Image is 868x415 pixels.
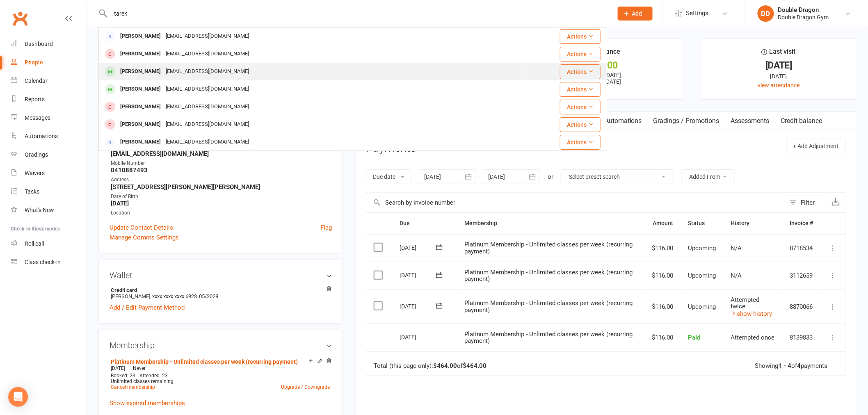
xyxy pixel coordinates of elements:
[11,127,87,146] a: Automations
[681,169,735,184] button: Added From
[11,90,87,109] a: Reports
[786,193,826,212] button: Filter
[731,244,742,252] span: N/A
[464,331,633,345] span: Platinum Membership - Unlimited classes per week (recurring payment)
[111,200,332,207] strong: [DATE]
[110,233,179,242] a: Manage Comms Settings
[762,46,796,61] div: Last visit
[731,296,759,310] span: Attempted twice
[110,341,332,350] h3: Membership
[11,53,87,72] a: People
[25,59,43,66] div: People
[25,188,39,195] div: Tasks
[25,259,61,265] div: Class check-in
[11,109,87,127] a: Messages
[688,303,716,310] span: Upcoming
[111,384,155,390] a: Cancel membership
[374,363,487,369] div: Total (this page only): of
[118,30,163,42] div: [PERSON_NAME]
[111,183,332,191] strong: [STREET_ADDRESS][PERSON_NAME][PERSON_NAME]
[11,235,87,253] a: Roll call
[11,146,87,164] a: Gradings
[783,290,821,324] td: 8870066
[366,169,411,184] button: Due date
[152,293,197,299] span: xxxx xxxx xxxx 6923
[118,66,163,78] div: [PERSON_NAME]
[25,133,58,139] div: Automations
[548,172,553,182] div: or
[681,213,723,234] th: Status
[199,293,218,299] span: 05/2028
[644,262,681,290] td: $116.00
[163,101,251,113] div: [EMAIL_ADDRESS][DOMAIN_NAME]
[778,6,829,14] div: Double Dragon
[560,100,601,114] button: Actions
[111,160,332,167] div: Mobile Number
[686,4,709,23] span: Settings
[392,213,457,234] th: Due
[11,201,87,219] a: What's New
[111,373,135,379] span: Booked: 23
[163,136,251,148] div: [EMAIL_ADDRESS][DOMAIN_NAME]
[11,164,87,182] a: Waivers
[118,119,163,130] div: [PERSON_NAME]
[758,82,800,89] a: view attendance
[560,117,601,132] button: Actions
[163,66,251,78] div: [EMAIL_ADDRESS][DOMAIN_NAME]
[163,83,251,95] div: [EMAIL_ADDRESS][DOMAIN_NAME]
[723,213,783,234] th: History
[25,170,45,176] div: Waivers
[688,272,716,279] span: Upcoming
[779,362,792,369] strong: 1 - 4
[8,387,28,407] div: Open Intercom Messenger
[783,213,821,234] th: Invoice #
[111,176,332,184] div: Address
[400,241,437,254] div: [DATE]
[111,150,332,157] strong: [EMAIL_ADDRESS][DOMAIN_NAME]
[25,207,54,213] div: What's New
[25,151,48,158] div: Gradings
[111,365,125,371] span: [DATE]
[25,240,44,247] div: Roll call
[109,365,332,372] div: —
[433,362,457,369] strong: $464.00
[111,358,298,365] a: Platinum Membership - Unlimited classes per week (recurring payment)
[731,272,742,279] span: N/A
[783,324,821,351] td: 8139833
[709,72,849,81] div: [DATE]
[110,303,185,312] a: Add / Edit Payment Method
[163,119,251,130] div: [EMAIL_ADDRESS][DOMAIN_NAME]
[783,234,821,262] td: 8718534
[463,362,487,369] strong: $464.00
[731,334,774,341] span: Attempted once
[10,8,30,29] a: Clubworx
[464,241,633,255] span: Platinum Membership - Unlimited classes per week (recurring payment)
[118,101,163,113] div: [PERSON_NAME]
[644,324,681,351] td: $116.00
[599,112,648,130] a: Automations
[110,271,332,280] h3: Wallet
[560,82,601,97] button: Actions
[108,8,607,19] input: Search...
[111,193,332,201] div: Date of Birth
[464,269,633,283] span: Platinum Membership - Unlimited classes per week (recurring payment)
[797,362,801,369] strong: 4
[778,14,829,21] div: Double Dragon Gym
[400,269,437,281] div: [DATE]
[11,253,87,271] a: Class kiosk mode
[111,209,332,217] div: Location
[25,96,45,103] div: Reports
[281,384,330,390] a: Upgrade / Downgrade
[560,135,601,150] button: Actions
[464,299,633,314] span: Platinum Membership - Unlimited classes per week (recurring payment)
[110,286,332,301] li: [PERSON_NAME]
[111,166,332,174] strong: 0410887493
[560,29,601,44] button: Actions
[560,47,601,62] button: Actions
[725,112,775,130] a: Assessments
[118,48,163,60] div: [PERSON_NAME]
[755,363,828,369] div: Showing of payments
[786,139,846,153] button: + Add Adjustment
[111,379,174,384] span: Unlimited classes remaining
[644,213,681,234] th: Amount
